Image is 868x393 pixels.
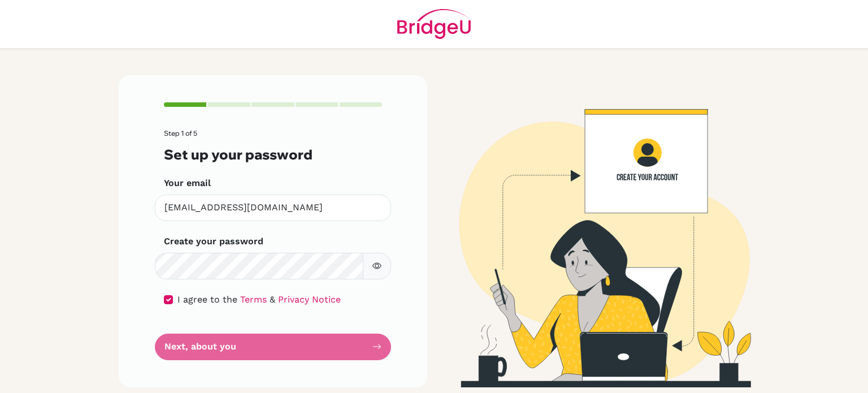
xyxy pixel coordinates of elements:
label: Create your password [164,235,263,248]
h3: Set up your password [164,146,382,163]
input: Insert your email* [155,195,391,221]
a: Terms [240,294,267,305]
a: Privacy Notice [278,294,341,305]
span: I agree to the [177,294,237,305]
span: & [270,294,275,305]
span: Step 1 of 5 [164,129,197,137]
label: Your email [164,176,211,190]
